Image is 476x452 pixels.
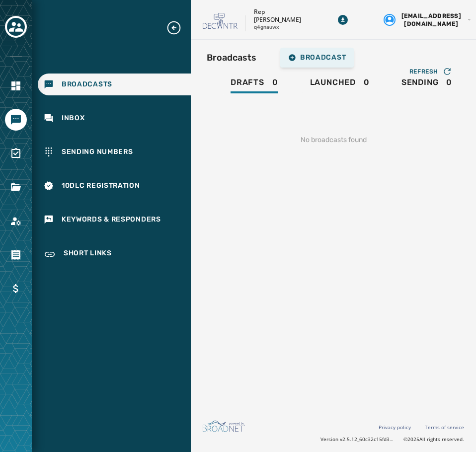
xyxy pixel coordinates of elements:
button: User settings [380,8,476,32]
span: 10DLC Registration [62,181,140,191]
button: Broadcast [280,48,354,68]
span: Version [320,436,396,443]
div: 0 [310,77,370,93]
a: Navigate to Sending Numbers [38,141,191,163]
a: Navigate to Messaging [5,109,27,131]
span: Short Links [64,248,112,260]
a: Launched0 [302,73,378,95]
a: Navigate to Broadcasts [38,74,191,95]
span: Sending [401,77,439,87]
button: Refresh [401,64,460,79]
div: 0 [401,77,452,93]
p: Rep [PERSON_NAME] [254,8,306,24]
button: Download Menu [334,11,352,29]
span: Keywords & Responders [62,215,161,225]
a: Navigate to Orders [5,244,27,266]
span: Drafts [231,77,264,87]
span: Refresh [409,68,438,75]
a: Navigate to Surveys [5,143,27,164]
span: Sending Numbers [62,147,133,157]
a: Drafts0 [223,73,286,95]
span: Inbox [62,113,85,123]
a: Navigate to Home [5,75,27,97]
div: No broadcasts found [207,119,460,161]
a: Privacy policy [379,424,411,431]
a: Navigate to Billing [5,278,27,300]
span: Broadcasts [62,79,112,89]
a: Navigate to 10DLC Registration [38,175,191,197]
div: 0 [231,77,278,93]
button: Expand sub nav menu [166,20,190,36]
a: Navigate to Account [5,210,27,232]
span: Broadcast [288,54,346,62]
span: v2.5.12_60c32c15fd37978ea97d18c88c1d5e69e1bdb78b [340,436,396,443]
a: Navigate to Files [5,176,27,198]
span: [EMAIL_ADDRESS][DOMAIN_NAME] [399,12,463,28]
a: Sending0 [394,73,460,95]
a: Navigate to Short Links [38,242,191,266]
h2: Broadcasts [207,51,256,65]
span: Launched [310,77,356,87]
a: Terms of service [425,424,464,431]
span: © 2025 All rights reserved. [403,436,464,443]
a: Navigate to Keywords & Responders [38,209,191,230]
a: Navigate to Inbox [38,107,191,129]
button: Toggle account select drawer [5,16,27,38]
p: q4gnauwx [254,24,279,31]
